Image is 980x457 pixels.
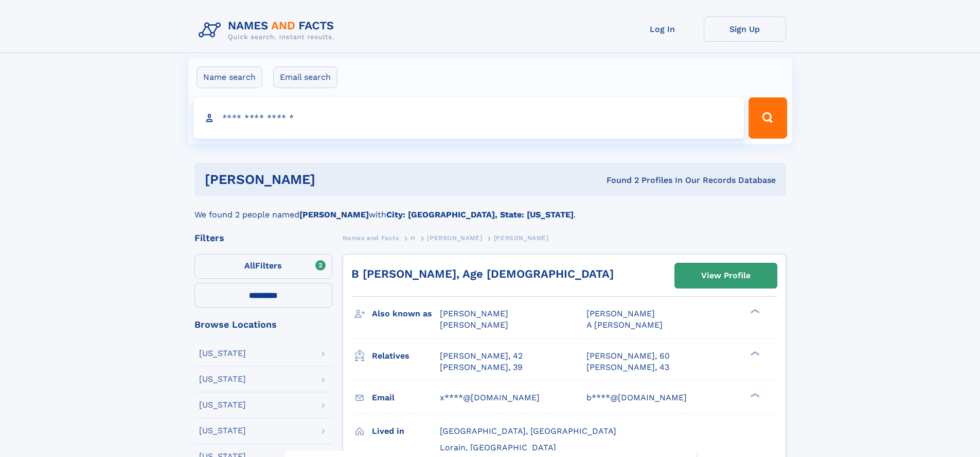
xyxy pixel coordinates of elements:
[193,97,744,139] input: search input
[586,350,670,362] a: [PERSON_NAME], 60
[427,231,482,244] a: [PERSON_NAME]
[194,320,332,329] div: Browse Locations
[748,350,760,357] div: ❯
[586,320,663,330] span: A [PERSON_NAME]
[440,350,523,362] a: [PERSON_NAME], 42
[372,347,440,365] h3: Relatives
[440,320,508,330] span: [PERSON_NAME]
[205,173,461,186] h1: [PERSON_NAME]
[372,389,440,407] h3: Email
[411,231,416,244] a: H
[440,426,616,436] span: [GEOGRAPHIC_DATA], [GEOGRAPHIC_DATA]
[440,362,523,373] a: [PERSON_NAME], 39
[701,264,751,287] div: View Profile
[461,175,776,186] div: Found 2 Profiles In Our Records Database
[194,196,786,221] div: We found 2 people named with .
[197,66,262,88] label: Name search
[351,267,614,280] a: B [PERSON_NAME], Age [DEMOGRAPHIC_DATA]
[372,305,440,323] h3: Also known as
[194,233,332,243] div: Filters
[427,234,482,242] span: [PERSON_NAME]
[748,308,760,315] div: ❯
[749,97,787,139] button: Search Button
[704,16,786,42] a: Sign Up
[194,16,343,44] img: Logo Names and Facts
[494,234,549,242] span: [PERSON_NAME]
[586,309,655,318] span: [PERSON_NAME]
[386,210,574,219] b: City: [GEOGRAPHIC_DATA], State: [US_STATE]
[586,362,669,373] a: [PERSON_NAME], 43
[411,234,416,242] span: H
[194,254,332,279] label: Filters
[440,309,508,318] span: [PERSON_NAME]
[199,375,246,383] div: [US_STATE]
[199,349,246,358] div: [US_STATE]
[372,422,440,440] h3: Lived in
[748,392,760,398] div: ❯
[675,263,777,288] a: View Profile
[273,66,337,88] label: Email search
[244,261,255,270] span: All
[199,427,246,435] div: [US_STATE]
[199,401,246,409] div: [US_STATE]
[621,16,704,42] a: Log In
[343,231,399,244] a: Names and Facts
[440,443,556,452] span: Lorain, [GEOGRAPHIC_DATA]
[299,210,369,219] b: [PERSON_NAME]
